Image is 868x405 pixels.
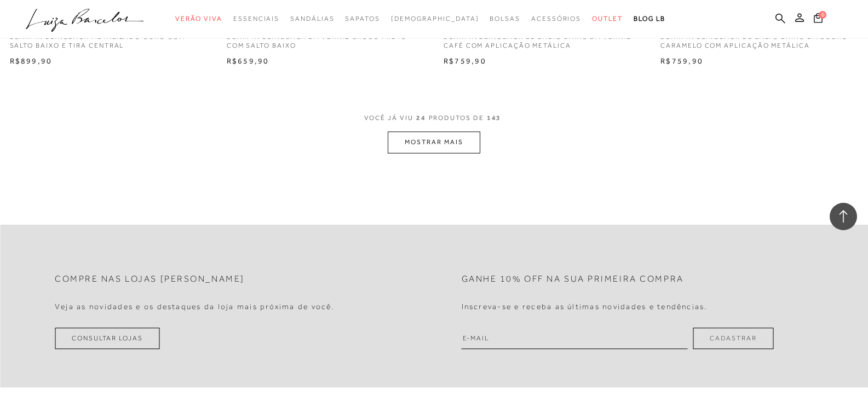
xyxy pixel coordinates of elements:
input: E-mail [462,328,688,349]
span: R$759,90 [444,56,486,65]
span: R$659,90 [227,56,269,65]
button: MOSTRAR MAIS [388,132,480,153]
span: Sandálias [290,15,334,22]
a: categoryNavScreenReaderText [490,9,520,29]
span: 143 [487,114,502,122]
span: Acessórios [531,15,581,22]
a: categoryNavScreenReaderText [592,9,623,29]
h4: Inscreva-se e receba as últimas novidades e tendências. [462,302,708,311]
span: R$899,90 [10,56,53,65]
button: Cadastrar [693,328,773,349]
span: Outlet [592,15,623,22]
span: VOCÊ JÁ VIU PRODUTOS DE [364,114,504,122]
span: Sapatos [345,15,380,22]
span: Essenciais [233,15,279,22]
span: BLOG LB [634,15,665,22]
span: 24 [416,114,426,122]
a: noSubCategoriesText [391,9,479,29]
a: categoryNavScreenReaderText [531,9,581,29]
h2: Compre nas lojas [PERSON_NAME] [55,274,245,284]
a: Consultar Lojas [55,328,160,349]
a: categoryNavScreenReaderText [175,9,222,29]
a: categoryNavScreenReaderText [345,9,380,29]
span: R$759,90 [660,56,703,65]
a: BLOG LB [634,9,665,29]
span: [DEMOGRAPHIC_DATA] [391,15,479,22]
a: categoryNavScreenReaderText [233,9,279,29]
button: 0 [810,12,826,27]
h4: Veja as novidades e os destaques da loja mais próxima de você. [55,302,335,311]
span: Verão Viva [175,15,222,22]
a: categoryNavScreenReaderText [290,9,334,29]
span: 0 [819,11,826,19]
span: Bolsas [490,15,520,22]
h2: Ganhe 10% off na sua primeira compra [462,274,684,284]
